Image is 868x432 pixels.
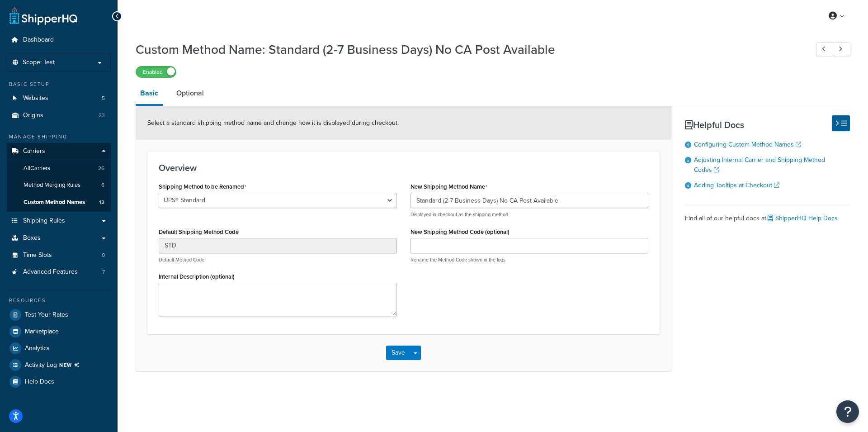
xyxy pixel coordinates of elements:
label: Internal Description (optional) [159,273,235,280]
a: Time Slots0 [7,247,111,264]
a: Marketplace [7,323,111,340]
p: Default Method Code [159,256,397,263]
a: Optional [172,82,208,104]
a: Origins23 [7,107,111,124]
label: Enabled [136,66,176,77]
a: Basic [136,82,163,106]
a: Adding Tooltips at Checkout [694,180,779,190]
span: 23 [99,112,105,119]
h3: Overview [159,163,648,173]
label: Shipping Method to be Renamed [159,183,246,190]
span: Scope: Test [23,59,55,66]
span: Shipping Rules [23,217,65,225]
label: New Shipping Method Code (optional) [410,228,509,235]
label: Default Shipping Method Code [159,228,239,235]
span: Boxes [23,234,41,242]
span: NEW [59,361,83,369]
div: Basic Setup [7,81,111,88]
h1: Custom Method Name: Standard (2-7 Business Days) No CA Post Available [136,41,799,58]
span: 6 [101,181,104,189]
a: Adjusting Internal Carrier and Shipping Method Codes [694,155,825,175]
span: Marketplace [25,328,59,336]
span: Analytics [25,345,50,352]
a: Dashboard [7,32,111,48]
p: Rename the Method Code shown in the logs [410,256,649,263]
li: [object Object] [7,357,111,373]
li: Method Merging Rules [7,177,111,194]
span: Method Merging Rules [24,181,80,189]
span: 5 [102,95,105,102]
span: All Carriers [24,165,50,172]
label: New Shipping Method Name [410,183,487,190]
h3: Helpful Docs [685,120,850,130]
div: Resources [7,297,111,304]
a: AllCarriers26 [7,160,111,177]
a: Advanced Features7 [7,264,111,280]
a: Configuring Custom Method Names [694,140,801,149]
li: Carriers [7,143,111,212]
a: ShipperHQ Help Docs [768,214,838,223]
span: Select a standard shipping method name and change how it is displayed during checkout. [147,118,399,128]
span: Carriers [23,147,45,155]
span: Help Docs [25,378,54,386]
li: Custom Method Names [7,194,111,211]
span: Test Your Rates [25,311,68,319]
a: Test Your Rates [7,307,111,323]
a: Websites5 [7,90,111,107]
div: Manage Shipping [7,133,111,141]
a: Method Merging Rules6 [7,177,111,194]
a: Activity LogNEW [7,357,111,373]
span: Custom Method Names [24,199,85,206]
span: 0 [102,252,105,259]
a: Previous Record [816,42,834,57]
span: 7 [102,268,105,276]
p: Displayed in checkout as the shipping method [410,211,649,218]
a: Next Record [833,42,850,57]
div: Find all of our helpful docs at: [685,205,850,225]
span: 12 [99,199,104,206]
a: Analytics [7,340,111,356]
span: Advanced Features [23,268,78,276]
li: Advanced Features [7,264,111,280]
li: Time Slots [7,247,111,264]
button: Open Resource Center [836,400,859,423]
a: Custom Method Names12 [7,194,111,211]
span: Time Slots [23,252,52,259]
span: Dashboard [23,36,54,44]
a: Help Docs [7,374,111,390]
li: Origins [7,107,111,124]
a: Carriers [7,143,111,160]
a: Boxes [7,230,111,247]
span: 26 [98,165,104,172]
a: Shipping Rules [7,213,111,229]
span: Origins [23,112,43,119]
button: Hide Help Docs [832,115,850,131]
button: Save [386,346,410,360]
span: Websites [23,95,48,102]
li: Websites [7,90,111,107]
span: Activity Log [25,359,83,371]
